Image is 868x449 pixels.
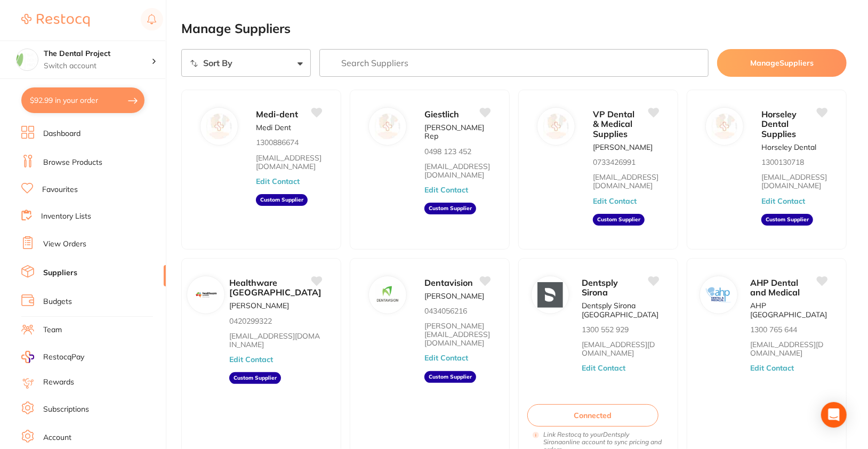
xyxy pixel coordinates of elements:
[229,372,281,384] aside: Custom Supplier
[256,194,308,206] aside: Custom Supplier
[424,109,459,119] span: Giestlich
[319,49,709,77] input: Search Suppliers
[582,301,658,318] p: Dentsply Sirona [GEOGRAPHIC_DATA]
[761,143,816,151] p: Horseley Dental
[43,268,77,278] a: Suppliers
[424,203,476,214] aside: Custom Supplier
[424,354,468,362] button: Edit Contact
[229,317,272,325] p: 0420299322
[593,143,653,151] p: [PERSON_NAME]
[256,123,291,132] p: Medi Dent
[256,109,298,119] span: Medi-dent
[761,173,827,190] a: [EMAIL_ADDRESS][DOMAIN_NAME]
[706,282,732,308] img: AHP Dental and Medical
[582,340,658,357] a: [EMAIL_ADDRESS][DOMAIN_NAME]
[750,364,794,372] button: Edit Contact
[424,322,490,347] a: [PERSON_NAME][EMAIL_ADDRESS][DOMAIN_NAME]
[750,340,827,357] a: [EMAIL_ADDRESS][DOMAIN_NAME]
[527,404,658,427] button: Connected
[42,185,78,195] a: Favourites
[424,307,467,315] p: 0434056216
[750,301,827,318] p: AHP [GEOGRAPHIC_DATA]
[750,277,800,298] span: AHP Dental and Medical
[582,277,618,298] span: Dentsply Sirona
[761,158,804,166] p: 1300130718
[256,138,299,147] p: 1300886674
[229,301,289,310] p: [PERSON_NAME]
[43,239,86,250] a: View Orders
[43,432,71,443] a: Account
[44,61,151,71] p: Switch account
[593,109,634,139] span: VP Dental & Medical Supplies
[17,49,38,70] img: The Dental Project
[424,123,490,140] p: [PERSON_NAME] Rep
[21,87,144,113] button: $92.99 in your order
[44,49,151,59] h4: The Dental Project
[43,404,89,415] a: Subscriptions
[43,377,74,388] a: Rewards
[593,173,658,190] a: [EMAIL_ADDRESS][DOMAIN_NAME]
[582,325,629,334] p: 1300 552 929
[717,49,847,77] button: ManageSuppliers
[582,364,625,372] button: Edit Contact
[206,114,232,139] img: Medi-dent
[375,282,400,308] img: Dentavision
[43,325,62,335] a: Team
[761,109,797,139] span: Horseley Dental Supplies
[43,129,81,139] a: Dashboard
[256,154,322,171] a: [EMAIL_ADDRESS][DOMAIN_NAME]
[821,402,847,428] div: Open Intercom Messenger
[229,332,322,349] a: [EMAIL_ADDRESS][DOMAIN_NAME]
[43,352,84,363] span: RestocqPay
[193,282,219,308] img: Healthware Australia
[424,186,468,194] button: Edit Contact
[43,157,102,168] a: Browse Products
[424,147,471,156] p: 0498 123 452
[181,21,847,36] h2: Manage Suppliers
[424,277,473,288] span: Dentavision
[424,371,476,383] aside: Custom Supplier
[712,114,737,139] img: Horseley Dental Supplies
[543,114,569,139] img: VP Dental & Medical Supplies
[537,282,563,308] img: Dentsply Sirona
[21,14,90,27] img: Restocq Logo
[21,8,90,33] a: Restocq Logo
[21,351,84,363] a: RestocqPay
[761,197,805,205] button: Edit Contact
[750,325,797,334] p: 1300 765 644
[43,296,72,307] a: Budgets
[424,292,484,300] p: [PERSON_NAME]
[21,351,34,363] img: RestocqPay
[593,214,645,226] aside: Custom Supplier
[375,114,400,139] img: Giestlich
[593,158,636,166] p: 0733426991
[41,211,91,222] a: Inventory Lists
[593,197,637,205] button: Edit Contact
[229,355,273,364] button: Edit Contact
[761,214,813,226] aside: Custom Supplier
[229,277,322,298] span: Healthware [GEOGRAPHIC_DATA]
[424,162,490,179] a: [EMAIL_ADDRESS][DOMAIN_NAME]
[256,177,300,186] button: Edit Contact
